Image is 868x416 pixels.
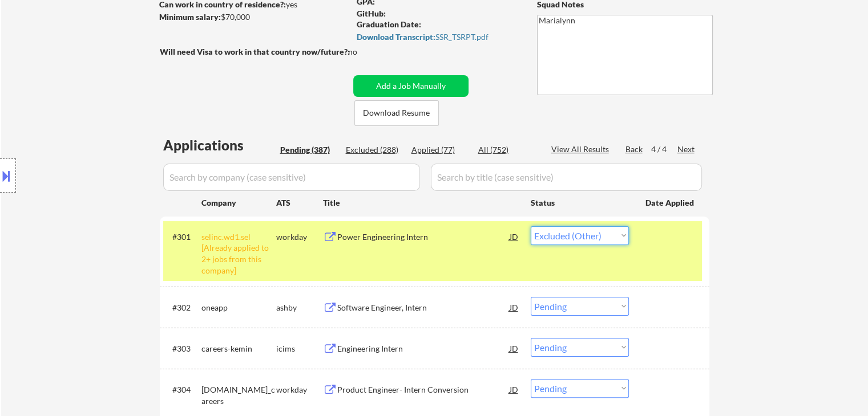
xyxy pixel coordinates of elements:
[201,302,276,313] div: oneapp
[201,384,276,406] div: [DOMAIN_NAME]_careers
[163,164,420,191] input: Search by company (case sensitive)
[159,11,349,23] div: $70,000
[159,12,221,22] strong: Minimum salary:
[357,33,515,41] div: SSR_TSRPT.pdf
[431,164,702,191] input: Search by title (case sensitive)
[508,226,520,247] div: JD
[172,384,192,395] div: #304
[276,231,323,243] div: workday
[276,197,323,209] div: ATS
[354,100,439,126] button: Download Resume
[160,47,350,56] strong: Will need Visa to work in that country now/future?:
[201,343,276,354] div: careers-kemin
[625,144,644,155] div: Back
[276,302,323,313] div: ashby
[276,384,323,395] div: workday
[357,32,515,44] a: Download Transcript:SSR_TSRPT.pdf
[201,231,276,276] div: selinc.wd1.sel [Already applied to 2+ jobs from this company]
[172,302,192,313] div: #302
[172,343,192,354] div: #303
[201,197,276,209] div: Company
[337,343,510,354] div: Engineering Intern
[337,302,510,313] div: Software Engineer, Intern
[163,138,276,152] div: Applications
[651,144,677,155] div: 4 / 4
[357,32,435,42] strong: Download Transcript:
[357,9,386,18] strong: GitHub:
[276,343,323,354] div: icims
[337,231,510,243] div: Power Engineering Intern
[508,379,520,399] div: JD
[508,338,520,358] div: JD
[353,75,469,97] button: Add a Job Manually
[677,144,696,155] div: Next
[346,144,403,156] div: Excluded (288)
[508,297,520,317] div: JD
[348,46,381,58] div: no
[280,144,337,156] div: Pending (387)
[357,19,421,29] strong: Graduation Date:
[531,192,629,213] div: Status
[323,197,520,209] div: Title
[411,144,469,156] div: Applied (77)
[478,144,535,156] div: All (752)
[551,144,612,155] div: View All Results
[645,197,696,209] div: Date Applied
[337,384,510,395] div: Product Engineer- Intern Conversion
